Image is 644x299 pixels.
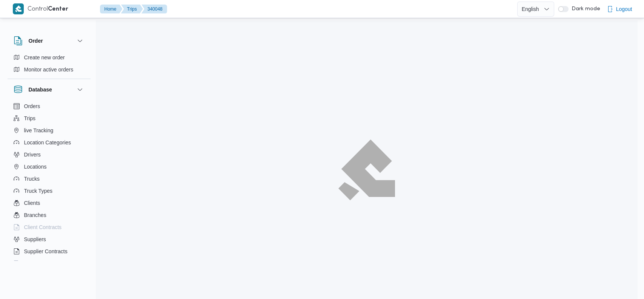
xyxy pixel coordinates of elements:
span: Monitor active orders [24,65,74,74]
button: Monitor active orders [11,64,88,76]
div: Order [8,51,91,79]
button: Orders [11,100,88,112]
button: Devices [11,257,88,270]
button: Suppliers [11,233,88,245]
button: Trips [11,112,88,124]
span: Client Contracts [24,223,62,232]
span: Truck Types [24,186,52,195]
img: X8yXhbKr1z7QwAAAABJRU5ErkJggg== [13,3,24,14]
button: Truck Types [11,185,88,197]
h3: Database [29,85,52,94]
h3: Order [29,36,43,45]
div: Database [8,100,91,264]
button: Clients [11,197,88,209]
button: Supplier Contracts [11,245,88,257]
span: Branches [24,211,46,220]
button: Drivers [11,149,88,161]
button: Location Categories [11,136,88,149]
span: Dark mode [569,6,600,12]
span: Trips [24,114,36,123]
button: Logout [604,2,635,17]
button: Database [14,85,85,94]
button: Branches [11,209,88,221]
button: Order [14,36,85,45]
button: live Tracking [11,124,88,136]
button: Locations [11,161,88,173]
img: ILLA Logo [343,144,391,195]
b: Center [48,6,68,12]
span: Create new order [24,53,65,62]
span: live Tracking [24,126,54,135]
span: Devices [24,259,43,268]
span: Suppliers [24,235,46,244]
span: Orders [24,102,40,111]
button: Trips [121,5,143,14]
button: Home [100,5,123,14]
button: Create new order [11,51,88,64]
span: Locations [24,162,47,171]
span: Trucks [24,174,40,183]
span: Supplier Contracts [24,247,68,256]
span: Logout [616,5,632,14]
span: Drivers [24,150,41,159]
span: Clients [24,198,40,208]
button: 340048 [141,5,167,14]
span: Location Categories [24,138,71,147]
button: Trucks [11,173,88,185]
button: Client Contracts [11,221,88,233]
